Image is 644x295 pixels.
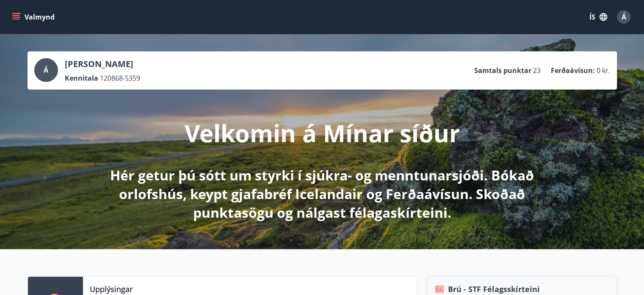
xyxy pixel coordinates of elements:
button: ÍS [585,9,612,25]
span: 23 [533,66,541,75]
p: Velkomin á Mínar síður [185,117,460,149]
p: Kennitala [65,73,98,83]
button: menu [10,9,58,25]
span: 120868-5359 [100,73,140,83]
p: Hér getur þú sótt um styrki í sjúkra- og menntunarsjóði. Bókað orlofshús, keypt gjafabréf Iceland... [99,166,546,222]
p: [PERSON_NAME] [65,58,140,70]
p: Upplýsingar [90,284,133,295]
span: Á [44,65,48,75]
span: Á [622,12,626,22]
p: Ferðaávísun : [551,66,595,75]
button: Á [614,7,634,27]
span: Brú - STF Félagsskírteini [448,284,540,295]
p: Samtals punktar [474,66,531,75]
span: 0 kr. [597,66,610,75]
